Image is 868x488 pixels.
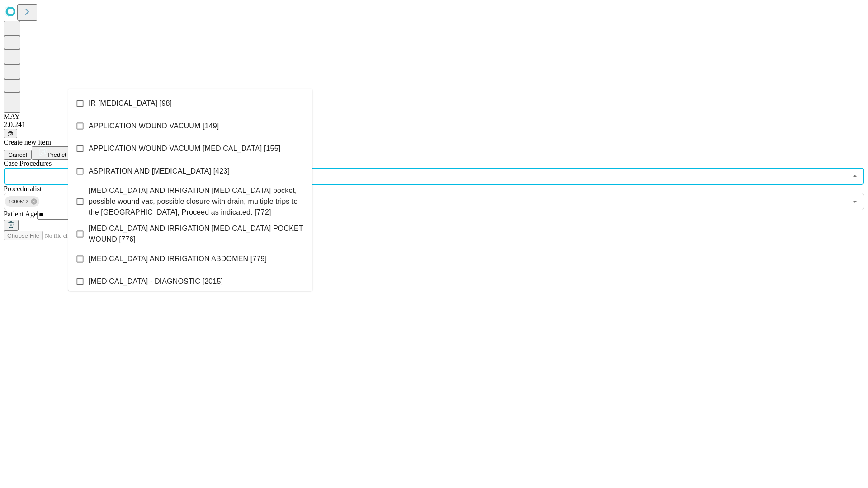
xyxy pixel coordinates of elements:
span: IR [MEDICAL_DATA] [98] [89,98,172,109]
span: [MEDICAL_DATA] AND IRRIGATION [MEDICAL_DATA] pocket, possible wound vac, possible closure with dr... [89,185,305,218]
span: Patient Age [4,210,37,218]
span: @ [7,130,14,137]
button: Open [849,195,861,208]
span: Predict [47,151,66,158]
div: 2.0.241 [4,121,864,129]
span: ASPIRATION AND [MEDICAL_DATA] [423] [89,166,230,177]
span: Scheduled Procedure [4,160,52,167]
div: MAY [4,113,864,121]
span: Proceduralist [4,185,42,192]
span: [MEDICAL_DATA] AND IRRIGATION [MEDICAL_DATA] POCKET WOUND [776] [89,223,305,245]
span: APPLICATION WOUND VACUUM [149] [89,121,219,131]
div: 1000512 [5,196,39,207]
button: @ [4,129,17,138]
span: [MEDICAL_DATA] AND IRRIGATION ABDOMEN [779] [89,253,267,264]
button: Cancel [4,150,32,160]
button: Predict [32,146,73,160]
span: [MEDICAL_DATA] - DIAGNOSTIC [2015] [89,276,223,287]
span: APPLICATION WOUND VACUUM [MEDICAL_DATA] [155] [89,143,280,154]
span: Cancel [8,151,27,158]
span: Create new item [4,138,51,146]
span: 1000512 [5,197,32,207]
button: Close [849,170,861,183]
